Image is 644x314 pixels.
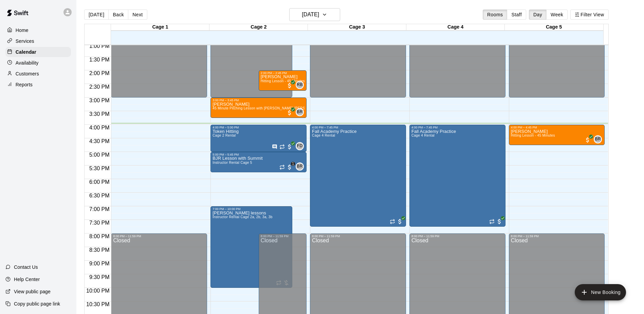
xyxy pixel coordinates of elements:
div: 4:00 PM – 4:45 PM [511,126,603,129]
span: 1 / 2 customers have paid [286,164,293,171]
div: 5:00 PM – 5:45 PM [213,153,305,156]
div: Cage 3 [308,24,406,31]
div: 8:00 PM – 11:59 PM [113,234,205,238]
div: 4:00 PM – 7:45 PM [312,126,404,129]
div: 7:00 PM – 10:00 PM [213,207,290,211]
span: Cage 2 Rental [213,134,236,137]
span: 8:00 PM [88,233,111,239]
div: Reports [5,80,71,90]
span: 6:00 PM [88,179,111,185]
p: Availability [16,59,39,66]
div: Home [5,25,71,35]
a: Services [5,36,71,46]
p: Help Center [14,276,40,283]
button: Day [529,10,547,20]
button: Week [546,10,568,20]
p: Reports [16,81,33,88]
span: Hitting Lesson - 45 Minutes [261,79,305,83]
button: [DATE] [289,8,340,21]
button: Filter View [570,10,608,20]
div: 8:00 PM – 11:59 PM [312,234,404,238]
span: Cage 4 Rental [411,134,435,137]
div: Front Desk [296,142,304,150]
div: Billy Jack Ryan [296,162,304,171]
div: 7:00 PM – 10:00 PM: Joe Jimenez lessons [210,206,292,288]
span: Recurring event [390,219,395,224]
span: 8:30 PM [88,247,111,253]
span: All customers have paid [286,143,293,150]
span: 2:30 PM [88,84,111,90]
div: Billy Jack Ryan [296,108,304,116]
span: Recurring event [279,144,285,150]
svg: Has notes [272,144,277,150]
p: Calendar [16,49,36,55]
span: All customers have paid [397,218,403,225]
div: 3:00 PM – 3:45 PM [213,99,305,102]
span: 5:00 PM [88,152,111,158]
span: All customers have paid [584,137,591,143]
div: 4:00 PM – 5:00 PM: Token Hitting [210,125,307,152]
p: Services [16,38,34,45]
span: 5:30 PM [88,165,111,171]
div: Rafael Betances [296,81,304,89]
div: 5:00 PM – 5:45 PM: BJR Lesson with Summit [210,152,307,172]
span: 10:30 PM [85,301,111,307]
div: Customers [5,69,71,79]
span: 9:00 PM [88,261,111,266]
span: 7:00 PM [88,206,111,212]
div: Cage 5 [505,24,603,31]
div: Cage 4 [406,24,505,31]
div: 4:00 PM – 7:45 PM: Fall Academy Practice [409,125,505,227]
span: 4:30 PM [88,138,111,144]
div: 2:00 PM – 2:45 PM [261,71,305,75]
span: 2:00 PM [88,70,111,76]
button: add [575,284,626,300]
span: Cage 4 Rental [312,134,335,137]
p: Contact Us [14,264,38,271]
div: 4:00 PM – 5:00 PM [213,126,305,129]
h6: [DATE] [302,10,319,19]
button: [DATE] [84,10,109,20]
span: 45 Minute Pitching Lesson with [PERSON_NAME] [PERSON_NAME] [213,106,324,110]
span: 1:00 PM [88,43,111,49]
span: 1 [291,162,295,166]
button: Back [108,10,128,20]
span: FD [297,143,303,150]
button: Rooms [483,10,507,20]
span: Instructor Rental Cage 2a, 2b, 3a, 3b [213,215,272,219]
div: 2:00 PM – 2:45 PM: David Ham [259,70,307,91]
span: 9:30 PM [88,274,111,280]
div: 4:00 PM – 7:45 PM: Fall Academy Practice [310,125,406,227]
div: 4:00 PM – 7:45 PM [411,126,503,129]
div: 4:00 PM – 4:45 PM: Finn Cornelius [509,125,605,145]
div: Billy Jack Ryan [594,135,602,143]
span: 4:00 PM [88,125,111,130]
span: 10:00 PM [85,288,111,294]
span: Recurring event [279,164,285,170]
span: Instructor Rental Cage 5 [213,161,252,164]
p: Home [16,27,29,34]
div: 8:00 PM – 11:59 PM [261,234,305,238]
span: Front Desk [298,142,304,150]
span: Hitting Lesson - 45 Minutes [511,134,555,137]
div: Calendar [5,47,71,57]
span: RB [297,82,302,88]
span: BR [297,163,302,170]
span: Billy Jack Ryan [596,135,602,143]
div: Cage 1 [111,24,209,31]
span: 3:00 PM [88,98,111,103]
span: All customers have paid [286,109,293,116]
span: 6:30 PM [88,193,111,198]
span: 7:30 PM [88,220,111,226]
div: 3:00 PM – 3:45 PM: Teddy DeLeo [210,98,307,118]
span: Billy Jack Ryan [298,108,304,116]
p: View public page [14,288,51,295]
button: Staff [507,10,526,20]
span: Recurring event [489,219,495,224]
button: Next [128,10,147,20]
a: Availability [5,58,71,68]
div: Cage 2 [209,24,308,31]
span: All customers have paid [496,218,503,225]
